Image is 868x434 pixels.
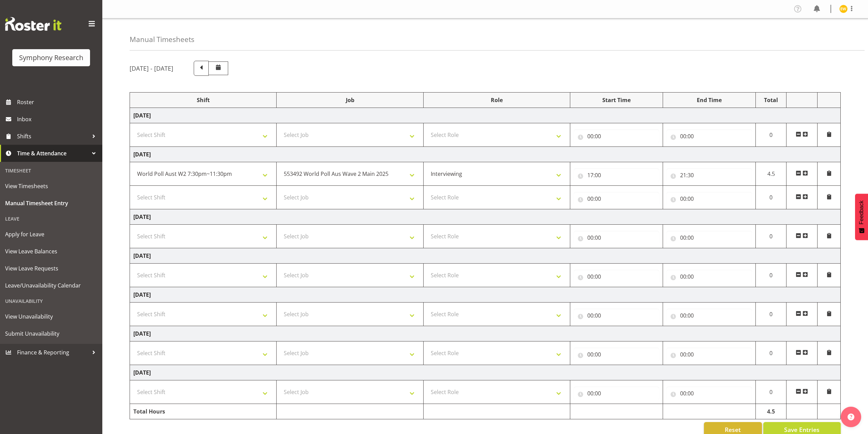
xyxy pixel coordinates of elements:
td: [DATE] [130,147,841,162]
td: 4.5 [755,404,786,419]
a: View Timesheets [2,178,101,195]
span: Finance & Reporting [17,347,89,358]
div: Symphony Research [19,53,83,63]
img: Rosterit website logo [5,17,61,31]
img: help-xxl-2.png [848,414,854,420]
img: enrica-walsh11863.jpg [839,5,848,13]
input: Click to select... [666,270,752,283]
a: View Leave Balances [2,243,101,260]
span: View Leave Requests [5,263,97,274]
div: Job [280,96,420,104]
input: Click to select... [666,309,752,322]
input: Click to select... [666,129,752,143]
input: Click to select... [574,192,659,206]
input: Click to select... [666,231,752,244]
div: Total [759,96,783,104]
h4: Manual Timesheets [130,36,194,43]
td: 4.5 [755,162,786,186]
div: Leave [2,212,101,226]
div: Role [427,96,567,104]
td: [DATE] [130,209,841,225]
span: Roster [17,97,99,107]
div: End Time [666,96,752,104]
input: Click to select... [666,348,752,361]
td: 0 [755,123,786,147]
span: Inbox [17,114,99,124]
a: View Unavailability [2,308,101,325]
input: Click to select... [666,168,752,182]
div: Shift [133,96,273,104]
td: [DATE] [130,287,841,303]
td: 0 [755,303,786,326]
a: Leave/Unavailability Calendar [2,277,101,294]
td: 0 [755,264,786,287]
span: Shifts [17,131,89,141]
input: Click to select... [574,168,659,182]
td: [DATE] [130,326,841,341]
td: 0 [755,380,786,404]
div: Start Time [574,96,659,104]
span: Feedback [858,200,865,224]
span: Apply for Leave [5,229,97,239]
input: Click to select... [574,348,659,361]
a: Manual Timesheet Entry [2,195,101,212]
td: Total Hours [130,404,277,419]
a: Apply for Leave [2,226,101,243]
td: [DATE] [130,365,841,380]
td: 0 [755,341,786,365]
input: Click to select... [666,387,752,400]
span: View Leave Balances [5,246,97,256]
td: [DATE] [130,108,841,123]
span: View Unavailability [5,311,97,322]
a: Submit Unavailability [2,325,101,342]
input: Click to select... [574,309,659,322]
span: Save Entries [784,425,820,434]
h5: [DATE] - [DATE] [130,65,173,72]
input: Click to select... [666,192,752,206]
td: [DATE] [130,248,841,264]
input: Click to select... [574,270,659,283]
input: Click to select... [574,129,659,143]
div: Timesheet [2,164,101,178]
input: Click to select... [574,387,659,400]
span: Time & Attendance [17,148,89,158]
div: Unavailability [2,294,101,308]
a: View Leave Requests [2,260,101,277]
button: Feedback - Show survey [855,194,868,240]
td: 0 [755,225,786,248]
span: View Timesheets [5,181,97,191]
span: Manual Timesheet Entry [5,198,97,208]
input: Click to select... [574,231,659,244]
span: Reset [725,425,741,434]
span: Leave/Unavailability Calendar [5,280,97,291]
td: 0 [755,186,786,209]
span: Submit Unavailability [5,328,97,339]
